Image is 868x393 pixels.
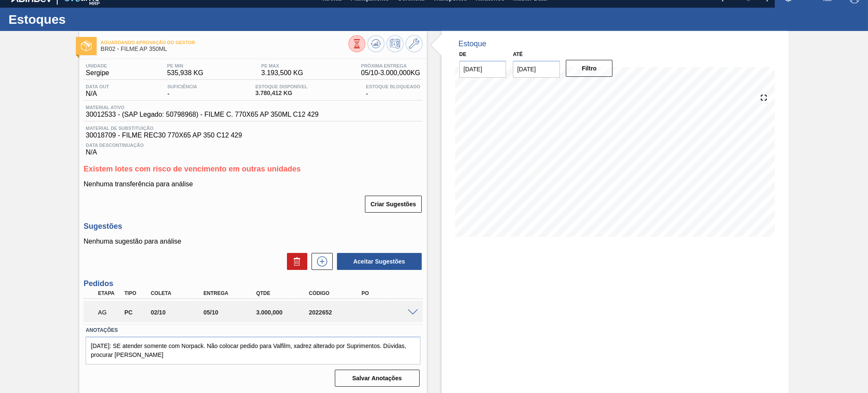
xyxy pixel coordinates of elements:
button: Programar Estoque [387,35,403,52]
div: Etapa [96,290,123,296]
div: Aceitar Sugestões [333,252,423,271]
span: Próxima Entrega [361,63,420,68]
p: Nenhuma transferência para análise [83,180,422,188]
div: - [165,84,199,98]
span: Existem lotes com risco de vencimento em outras unidades [83,165,300,173]
input: dd/mm/yyyy [459,61,506,78]
div: Excluir Sugestões [283,253,307,270]
span: 535,938 KG [167,69,203,77]
div: Aguardando Aprovação do Gestor [96,303,123,322]
span: 05/10 - 3.000,000 KG [361,69,420,77]
div: Coleta [149,290,208,296]
span: 30018709 - FILME REC30 770X65 AP 350 C12 429 [86,132,420,139]
h1: Estoques [8,14,159,24]
span: Sergipe [86,69,109,77]
span: Suficiência [167,84,197,89]
p: AG [98,309,121,316]
div: N/A [83,84,111,98]
span: PE MAX [261,63,303,68]
label: Até [513,51,523,57]
div: Qtde [254,290,313,296]
span: Data Descontinuação [86,143,420,148]
span: 3.780,412 KG [255,90,307,96]
input: dd/mm/yyyy [513,61,560,78]
h3: Pedidos [83,279,422,288]
button: Salvar Anotações [335,370,420,387]
label: De [459,51,467,57]
button: Ir ao Master Data / Geral [406,35,423,52]
button: Criar Sugestões [365,196,421,213]
div: Código [307,290,366,296]
span: BR02 - FILME AP 350ML [100,46,348,52]
span: 3.193,500 KG [261,69,303,77]
div: Entrega [201,290,261,296]
button: Filtro [566,60,613,77]
div: PO [359,290,419,296]
span: Material ativo [86,105,318,110]
div: Pedido de Compra [122,309,150,316]
div: 02/10/2025 [149,309,208,316]
button: Visão Geral dos Estoques [348,35,365,52]
textarea: [DATE]: SE atender somente com Norpack. Não colocar pedido para Valfilm, xadrez alterado por Supr... [86,337,420,365]
div: 05/10/2025 [201,309,261,316]
p: Nenhuma sugestão para análise [83,238,422,245]
span: Unidade [86,63,109,68]
span: Estoque Bloqueado [366,84,420,89]
div: N/A [83,139,422,156]
span: Estoque Disponível [255,84,307,89]
h3: Sugestões [83,222,422,231]
button: Aceitar Sugestões [337,253,422,270]
span: 30012533 - (SAP Legado: 50798968) - FILME C. 770X65 AP 350ML C12 429 [86,111,318,118]
div: 3.000,000 [254,309,313,316]
span: Data out [86,84,109,89]
div: Criar Sugestões [366,195,422,213]
div: 2022652 [307,309,366,316]
span: Material de Substituição [86,126,420,131]
button: Atualizar Gráfico [367,35,384,52]
div: Estoque [459,39,487,48]
div: - [364,84,422,98]
div: Nova sugestão [307,253,333,270]
span: Aguardando Aprovação do Gestor [100,40,348,45]
img: Ícone [81,41,92,51]
div: Tipo [122,290,150,296]
span: PE MIN [167,63,203,68]
label: Anotações [86,324,420,337]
